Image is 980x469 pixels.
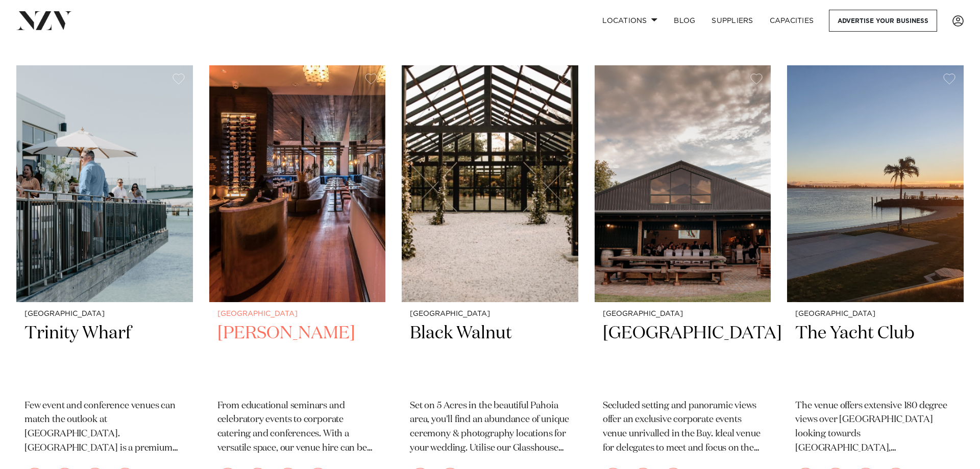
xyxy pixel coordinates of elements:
a: Advertise your business [829,10,937,32]
h2: [PERSON_NAME] [217,322,378,391]
small: [GEOGRAPHIC_DATA] [217,310,378,318]
p: Secluded setting and panoramic views offer an exclusive corporate events venue unrivalled in the ... [603,399,763,456]
h2: Trinity Wharf [24,322,185,391]
a: BLOG [666,10,703,32]
small: [GEOGRAPHIC_DATA] [410,310,570,318]
h2: Black Walnut [410,322,570,391]
p: Few event and conference venues can match the outlook at [GEOGRAPHIC_DATA]. [GEOGRAPHIC_DATA] is ... [24,399,185,456]
h2: [GEOGRAPHIC_DATA] [603,322,763,391]
small: [GEOGRAPHIC_DATA] [603,310,763,318]
small: [GEOGRAPHIC_DATA] [795,310,955,318]
p: From educational seminars and celebratory events to corporate catering and conferences. With a ve... [217,399,378,456]
a: SUPPLIERS [703,10,761,32]
p: The venue offers extensive 180 degree views over [GEOGRAPHIC_DATA] looking towards [GEOGRAPHIC_DA... [795,399,955,456]
a: Locations [594,10,666,32]
a: Capacities [762,10,822,32]
p: Set on 5 Acres in the beautiful Pahoia area, you'll find an abundance of unique ceremony & photog... [410,399,570,456]
small: [GEOGRAPHIC_DATA] [24,310,185,318]
img: nzv-logo.png [16,11,72,30]
h2: The Yacht Club [795,322,955,391]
